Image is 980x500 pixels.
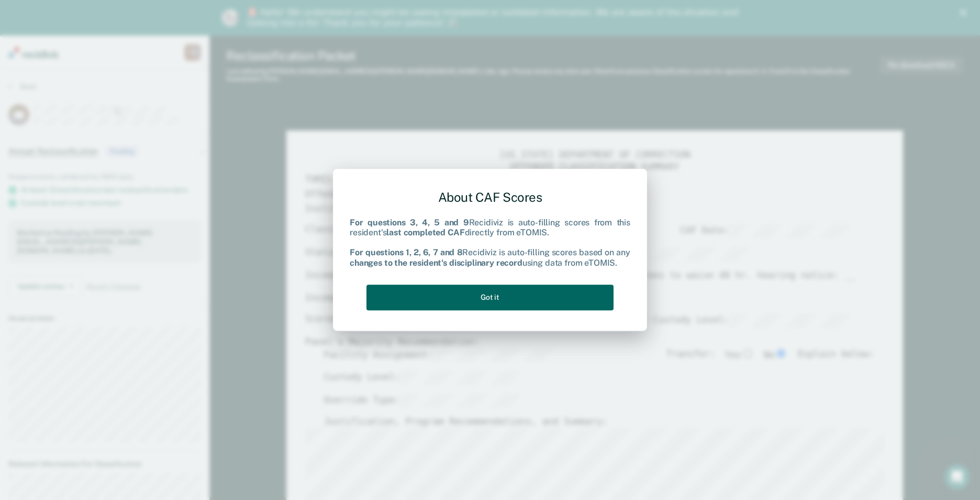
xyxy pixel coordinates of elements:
img: Profile image for Kim [222,9,239,26]
div: About CAF Scores [350,181,630,213]
button: Got it [366,285,614,310]
b: For questions 3, 4, 5 and 9 [350,218,469,227]
div: Recidiviz is auto-filling scores from this resident's directly from eTOMIS. Recidiviz is auto-fil... [350,218,630,268]
b: For questions 1, 2, 6, 7 and 8 [350,248,462,258]
b: changes to the resident's disciplinary record [350,258,522,268]
b: last completed CAF [386,227,464,237]
div: Close [960,9,971,16]
div: 🚨 Hello! We understand you might be seeing mislabeled or outdated information. We are aware of th... [247,7,741,28]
